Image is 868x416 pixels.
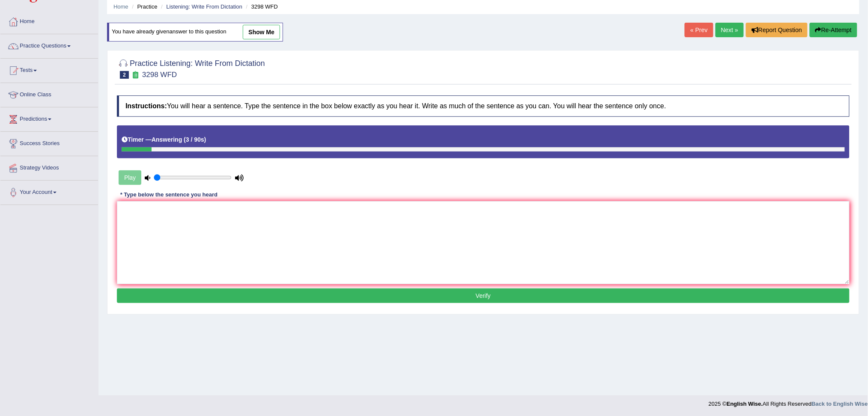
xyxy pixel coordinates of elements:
[243,25,280,39] a: show me
[812,401,868,407] a: Back to English Wise
[0,107,98,129] a: Predictions
[0,59,98,80] a: Tests
[0,181,98,202] a: Your Account
[0,10,98,31] a: Home
[709,395,868,408] div: 2025 © All Rights Reserved
[204,136,206,143] b: )
[131,71,140,79] small: Exam occurring question
[746,23,808,37] button: Report Question
[166,3,242,10] a: Listening: Write From Dictation
[810,23,857,37] button: Re-Attempt
[716,23,744,37] a: Next »
[125,102,167,110] b: Instructions:
[0,132,98,153] a: Success Stories
[117,95,850,117] h4: You will hear a sentence. Type the sentence in the box below exactly as you hear it. Write as muc...
[0,34,98,56] a: Practice Questions
[130,3,157,11] li: Practice
[184,136,186,143] b: (
[122,137,206,143] h5: Timer —
[142,71,177,79] small: 3298 WFD
[152,136,182,143] b: Answering
[117,190,221,199] div: * Type below the sentence you heard
[117,288,850,303] button: Verify
[0,156,98,178] a: Strategy Videos
[727,401,763,407] strong: English Wise.
[685,23,713,37] a: « Prev
[186,136,204,143] b: 3 / 90s
[244,3,278,11] li: 3298 WFD
[120,71,129,79] span: 2
[0,83,98,104] a: Online Class
[113,3,128,10] a: Home
[107,23,283,42] div: You have already given answer to this question
[117,57,265,79] h2: Practice Listening: Write From Dictation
